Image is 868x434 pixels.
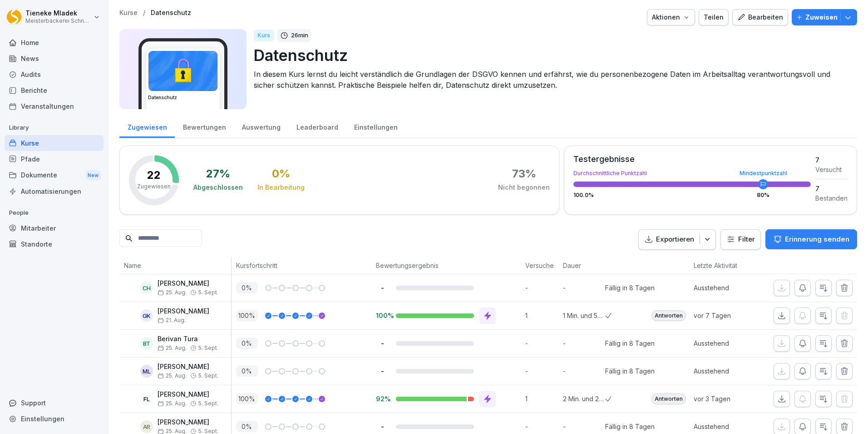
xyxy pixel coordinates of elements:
div: Durchschnittliche Punktzahl [573,171,811,176]
button: Teilen [699,9,729,25]
a: Berichte [5,82,104,98]
p: 1 [525,311,558,320]
div: 100.0 % [573,192,811,198]
a: Leaderboard [288,115,346,138]
p: Exportieren [656,234,694,245]
a: DokumenteNew [5,167,104,184]
p: Ausstehend [694,283,759,293]
div: BT [140,337,153,350]
span: 5. Sept. [198,345,218,351]
p: [PERSON_NAME] [158,391,218,399]
p: - [376,367,389,375]
a: Einstellungen [5,411,104,427]
p: Berivan Tura [158,335,218,343]
div: 0 % [272,168,290,179]
div: Filter [726,235,755,244]
p: 1 Min. und 59 Sek. [563,311,605,320]
p: Kursfortschritt [236,261,367,270]
p: Letzte Aktivität [694,261,755,270]
p: 1 [525,394,558,404]
div: Support [5,395,104,411]
p: Library [5,121,104,135]
p: - [525,366,558,376]
div: Antworten [651,310,686,321]
div: Home [5,35,104,50]
p: 100% [376,311,389,320]
a: Einstellungen [346,115,405,138]
div: Fällig in 8 Tagen [605,366,655,376]
div: FL [140,393,153,405]
div: 7 [815,155,848,165]
p: 2 Min. und 26 Sek. [563,394,605,404]
a: Datenschutz [151,9,191,17]
div: Teilen [704,12,724,22]
p: - [376,283,389,292]
p: / [143,9,145,17]
p: Name [124,261,227,270]
a: Zugewiesen [119,115,175,138]
div: Kurse [5,135,104,151]
div: 80 % [757,192,769,198]
div: CH [140,282,153,294]
div: 73 % [512,168,536,179]
p: - [563,338,605,348]
p: - [376,422,389,431]
p: Erinnerung senden [785,234,849,244]
a: News [5,50,104,66]
div: Mindestpunktzahl [740,171,787,176]
span: 25. Aug. [158,345,187,351]
a: Pfade [5,151,104,167]
p: Meisterbäckerei Schneckenburger [25,18,92,24]
p: Kurse [119,9,138,17]
p: - [525,338,558,348]
p: - [525,283,558,293]
p: - [563,422,605,431]
p: 92% [376,394,389,403]
p: Zuweisen [805,12,838,22]
a: Standorte [5,236,104,252]
p: Bewertungsergebnis [376,261,516,270]
div: Abgeschlossen [193,183,243,192]
p: 0 % [236,365,258,377]
div: Aktionen [652,12,690,22]
p: vor 7 Tagen [694,311,759,320]
p: - [563,366,605,376]
div: Mitarbeiter [5,220,104,236]
p: Dauer [563,261,601,270]
a: Automatisierungen [5,183,104,199]
a: Bewertungen [175,115,234,138]
p: 26 min [291,31,308,40]
span: 5. Sept. [198,289,218,296]
div: ML [140,365,153,378]
span: 5. Sept. [198,373,218,379]
p: [PERSON_NAME] [158,280,218,288]
div: Fällig in 8 Tagen [605,422,655,431]
p: 100 % [236,393,258,404]
p: [PERSON_NAME] [158,308,209,315]
p: 100 % [236,310,258,321]
div: Bearbeiten [737,12,783,22]
div: Dokumente [5,167,104,184]
a: Audits [5,66,104,82]
p: [PERSON_NAME] [158,419,218,426]
p: Zugewiesen [137,182,171,191]
p: Ausstehend [694,366,759,376]
p: - [525,422,558,431]
p: Ausstehend [694,338,759,348]
div: Fällig in 8 Tagen [605,338,655,348]
p: 0 % [236,421,258,432]
p: [PERSON_NAME] [158,363,218,371]
div: Auswertung [234,115,288,138]
button: Aktionen [647,9,695,25]
button: Exportieren [638,229,716,250]
div: Testergebnisse [573,155,811,163]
